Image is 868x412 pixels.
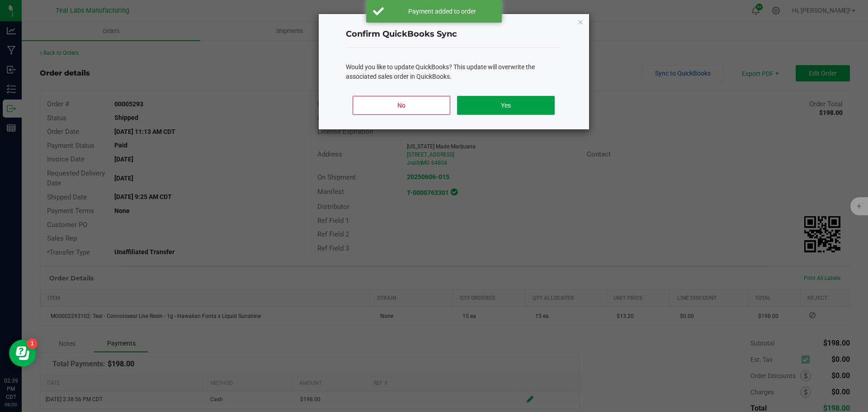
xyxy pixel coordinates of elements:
button: Yes [457,96,554,115]
iframe: Resource center unread badge [27,338,38,349]
div: Payment added to order [389,7,495,16]
h4: Confirm QuickBooks Sync [346,28,562,40]
button: No [353,96,450,115]
iframe: Resource center [9,340,36,367]
div: Would you like to update QuickBooks? This update will overwrite the associated sales order in Qui... [346,62,562,81]
button: Close [577,16,584,27]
